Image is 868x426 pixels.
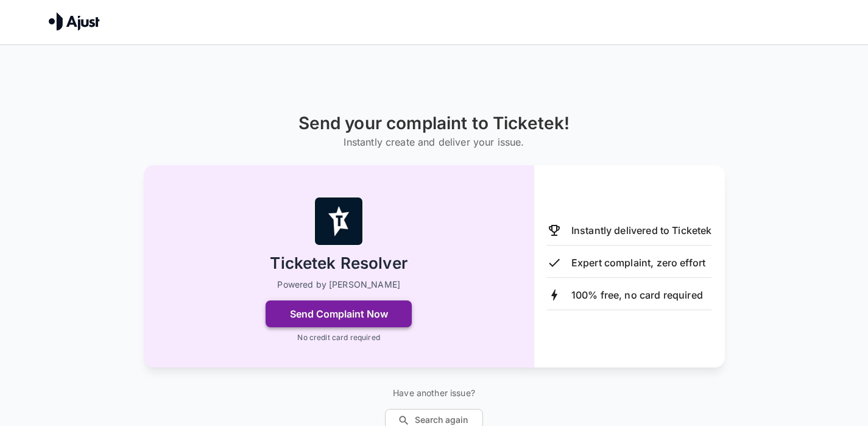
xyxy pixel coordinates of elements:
h2: Ticketek Resolver [270,253,408,274]
p: Have another issue? [385,387,483,399]
h6: Instantly create and deliver your issue. [298,133,570,151]
img: Ticketek [314,197,363,246]
button: Send Complaint Now [266,300,412,327]
p: No credit card required [297,332,379,343]
p: 100% free, no card required [571,288,703,302]
p: Expert complaint, zero effort [571,255,705,270]
h1: Send your complaint to Ticketek! [298,113,570,133]
p: Powered by [PERSON_NAME] [277,279,400,291]
p: Instantly delivered to Ticketek [571,223,712,238]
img: Ajust [49,12,100,30]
